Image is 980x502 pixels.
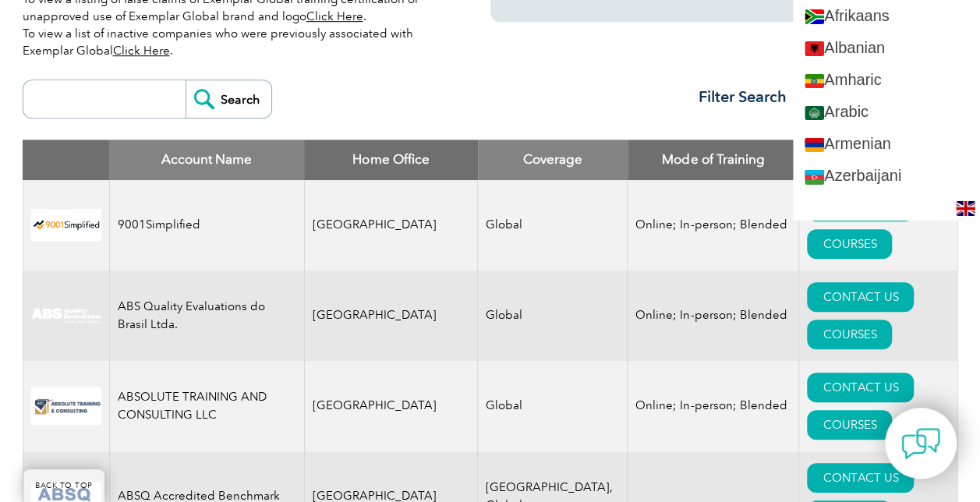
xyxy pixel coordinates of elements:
[304,361,478,451] td: [GEOGRAPHIC_DATA]
[793,32,980,64] a: Albanian
[628,361,799,451] td: Online; In-person; Blended
[793,64,980,96] a: Amharic
[628,180,799,270] td: Online; In-person; Blended
[304,180,478,270] td: [GEOGRAPHIC_DATA]
[628,140,799,180] th: Mode of Training: activate to sort column ascending
[31,209,101,241] img: 37c9c059-616f-eb11-a812-002248153038-logo.png
[478,140,628,180] th: Coverage: activate to sort column ascending
[304,270,478,361] td: [GEOGRAPHIC_DATA]
[306,9,363,23] a: Click Here
[304,140,478,180] th: Home Office: activate to sort column ascending
[901,424,940,463] img: contact-chat.png
[478,180,628,270] td: Global
[805,74,824,89] img: am
[793,160,980,192] a: Azerbaijani
[628,270,799,361] td: Online; In-person; Blended
[689,87,787,107] h3: Filter Search
[807,410,892,440] a: COURSES
[478,361,628,451] td: Global
[109,180,304,270] td: 9001Simplified
[793,96,980,128] a: Arabic
[109,361,304,451] td: ABSOLUTE TRAINING AND CONSULTING LLC
[31,387,101,425] img: 16e092f6-eadd-ed11-a7c6-00224814fd52-logo.png
[109,140,304,180] th: Account Name: activate to sort column descending
[793,128,980,160] a: Armenian
[807,373,914,402] a: CONTACT US
[807,282,914,312] a: CONTACT US
[805,41,824,56] img: sq
[807,320,892,349] a: COURSES
[478,270,628,361] td: Global
[31,307,101,324] img: c92924ac-d9bc-ea11-a814-000d3a79823d-logo.jpg
[956,201,975,216] img: en
[113,44,170,58] a: Click Here
[805,9,824,24] img: af
[793,193,980,224] a: Basque
[805,106,824,121] img: ar
[186,80,271,118] input: Search
[109,270,304,361] td: ABS Quality Evaluations do Brasil Ltda.
[807,463,914,493] a: CONTACT US
[23,469,104,502] a: BACK TO TOP
[807,229,892,259] a: COURSES
[805,170,824,185] img: az
[805,138,824,153] img: hy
